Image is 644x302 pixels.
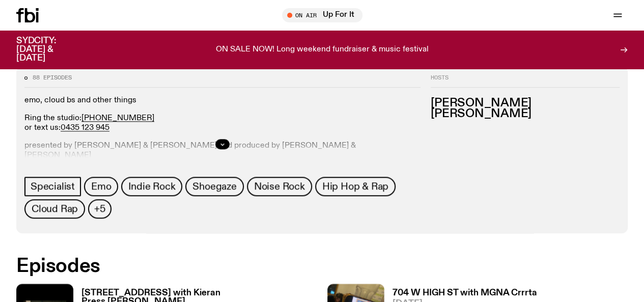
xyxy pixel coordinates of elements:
[322,181,388,192] span: Hip Hop & Rap
[121,177,182,196] a: Indie Rock
[282,8,362,22] button: On AirUp For It
[24,199,85,218] a: Cloud Rap
[33,75,72,80] span: 88 episodes
[192,181,236,192] span: Shoegaze
[315,177,396,196] a: Hip Hop & Rap
[31,181,75,192] span: Specialist
[431,75,620,87] h2: Hosts
[16,257,421,276] h2: Episodes
[431,97,620,108] h3: [PERSON_NAME]
[216,45,429,54] p: ON SALE NOW! Long weekend fundraiser & music festival
[24,177,81,196] a: Specialist
[91,181,111,192] span: Emo
[393,289,537,297] h3: 704 W HIGH ST with MGNA Crrrta
[24,113,421,132] p: Ring the studio: or text us:
[247,177,312,196] a: Noise Rock
[128,181,175,192] span: Indie Rock
[16,37,81,63] h3: SYDCITY: [DATE] & [DATE]
[24,95,421,105] p: emo, cloud bs and other things
[431,108,620,120] h3: [PERSON_NAME]
[185,177,243,196] a: Shoegaze
[32,203,78,214] span: Cloud Rap
[84,177,118,196] a: Emo
[88,199,111,218] button: +5
[81,114,154,122] a: [PHONE_NUMBER]
[254,181,305,192] span: Noise Rock
[94,203,105,214] span: +5
[61,124,109,132] a: 0435 123 945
